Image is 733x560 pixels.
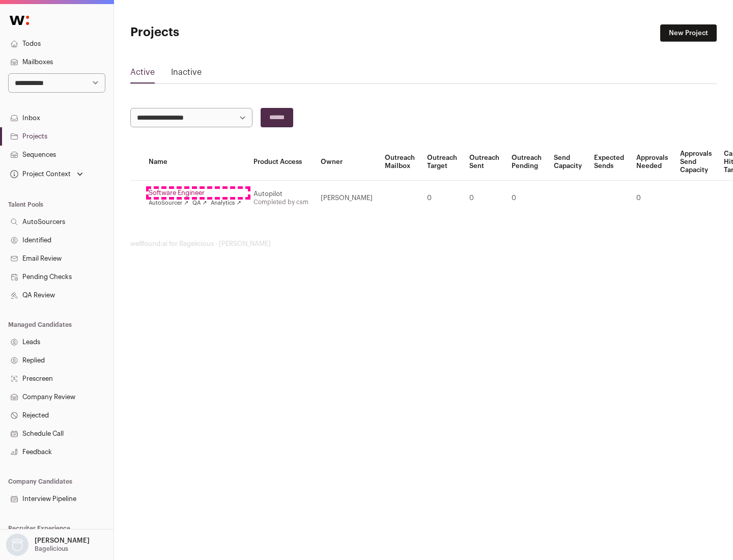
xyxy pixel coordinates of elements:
[4,10,35,31] img: Wellfound
[505,181,548,216] td: 0
[588,144,630,181] th: Expected Sends
[315,181,379,216] td: [PERSON_NAME]
[630,144,674,181] th: Approvals Needed
[6,534,29,556] img: nopic.png
[35,545,68,553] p: Bagelicious
[149,199,188,207] a: AutoSourcer ↗
[463,144,505,181] th: Outreach Sent
[247,144,315,181] th: Product Access
[548,144,588,181] th: Send Capacity
[8,167,85,181] button: Open dropdown
[421,144,463,181] th: Outreach Target
[674,144,718,181] th: Approvals Send Capacity
[379,144,421,181] th: Outreach Mailbox
[171,66,202,82] a: Inactive
[192,199,207,207] a: QA ↗
[421,181,463,216] td: 0
[130,24,326,41] h1: Projects
[630,181,674,216] td: 0
[130,66,155,82] a: Active
[8,170,71,178] div: Project Context
[211,199,241,207] a: Analytics ↗
[463,181,505,216] td: 0
[315,144,379,181] th: Owner
[143,144,247,181] th: Name
[505,144,548,181] th: Outreach Pending
[4,534,92,556] button: Open dropdown
[253,190,308,198] div: Autopilot
[253,199,308,205] a: Completed by csm
[130,240,717,248] footer: wellfound:ai for Bagelicious - [PERSON_NAME]
[149,189,241,197] a: Software Engineer
[660,24,717,42] a: New Project
[35,537,90,545] p: [PERSON_NAME]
